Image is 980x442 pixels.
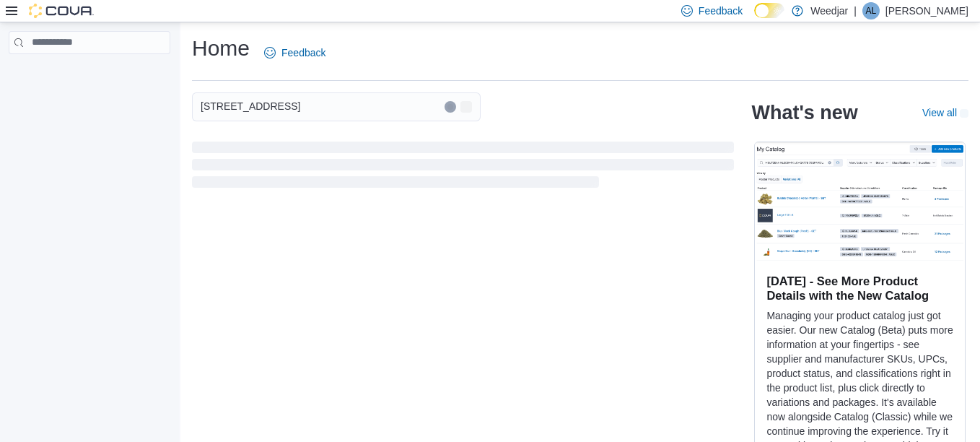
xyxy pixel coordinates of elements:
[192,144,734,191] span: Loading
[9,57,170,92] nav: Complex example
[281,45,325,60] span: Feedback
[754,18,755,19] span: Dark Mode
[854,2,857,19] p: |
[751,101,857,124] h2: What's new
[29,4,94,18] img: Cova
[460,101,472,113] button: Open list of options
[810,2,848,19] p: Weedjar
[201,97,300,115] span: [STREET_ADDRESS]
[866,2,877,19] span: AL
[766,274,953,303] h3: [DATE] - See More Product Details with the New Catalog
[885,2,968,19] p: [PERSON_NAME]
[192,34,250,63] h1: Home
[699,4,743,18] span: Feedback
[922,107,968,118] a: View allExternal link
[258,38,331,67] a: Feedback
[754,3,784,18] input: Dark Mode
[862,2,880,19] div: Amelio Lalo
[445,101,456,113] button: Clear input
[960,109,968,118] svg: External link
